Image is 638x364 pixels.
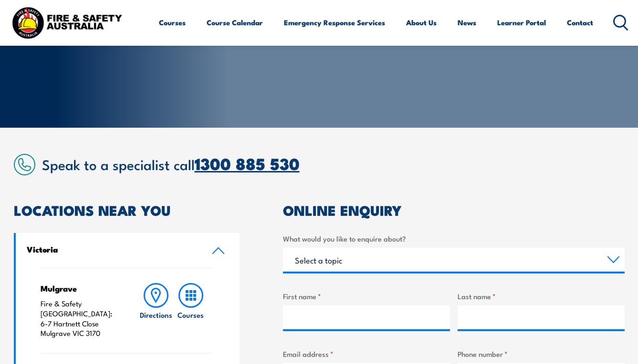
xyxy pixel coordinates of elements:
a: Contact [567,11,593,34]
h4: Victoria [27,244,198,254]
h6: Directions [140,310,172,320]
p: Fire & Safety [GEOGRAPHIC_DATA]: 6-7 Hartnett Close Mulgrave VIC 3170 [41,299,120,338]
a: Directions [139,283,173,338]
a: About Us [406,11,437,34]
label: Email address [283,348,450,359]
h2: ONLINE ENQUIRY [283,203,625,216]
h2: LOCATIONS NEAR YOU [14,203,240,216]
label: Phone number [458,348,625,359]
a: Emergency Response Services [284,11,385,34]
label: Last name [458,291,625,302]
h4: Mulgrave [41,283,120,293]
a: Courses [159,11,186,34]
label: First name [283,291,450,302]
a: News [458,11,476,34]
a: Course Calendar [207,11,263,34]
a: Courses [174,283,208,338]
h6: Courses [178,310,204,320]
label: What would you like to enquire about? [283,233,625,244]
a: 1300 885 530 [195,151,300,176]
h2: Speak to a specialist call [42,155,625,172]
a: Victoria [16,233,240,268]
a: Learner Portal [497,11,546,34]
